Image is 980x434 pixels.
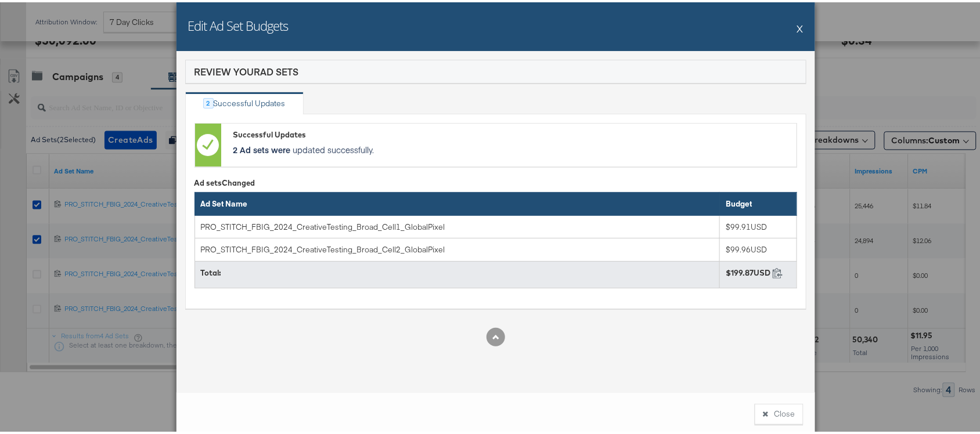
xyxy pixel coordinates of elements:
div: Ad sets Changed [194,175,797,186]
th: Budget [720,190,797,214]
strong: 2 Ad sets were [233,142,290,153]
div: PRO_STITCH_FBIG_2024_CreativeTesting_Broad_Cell2_GlobalPixel [201,242,665,253]
div: 2 [203,96,214,106]
div: Successful Updates [214,96,286,107]
button: X [797,15,804,38]
button: Close [755,402,804,422]
p: updated successfully. [233,142,791,153]
div: PRO_STITCH_FBIG_2024_CreativeTesting_Broad_Cell1_GlobalPixel [201,219,665,230]
td: $99.96USD [720,236,797,259]
td: $99.91USD [720,213,797,236]
div: Successful Updates [233,127,791,138]
div: $199.87USD [726,265,770,276]
div: Review Your Ad Sets [194,63,299,76]
h2: Edit Ad Set Budgets [188,15,289,32]
div: Total: [201,265,714,276]
th: Ad Set Name [194,190,720,214]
